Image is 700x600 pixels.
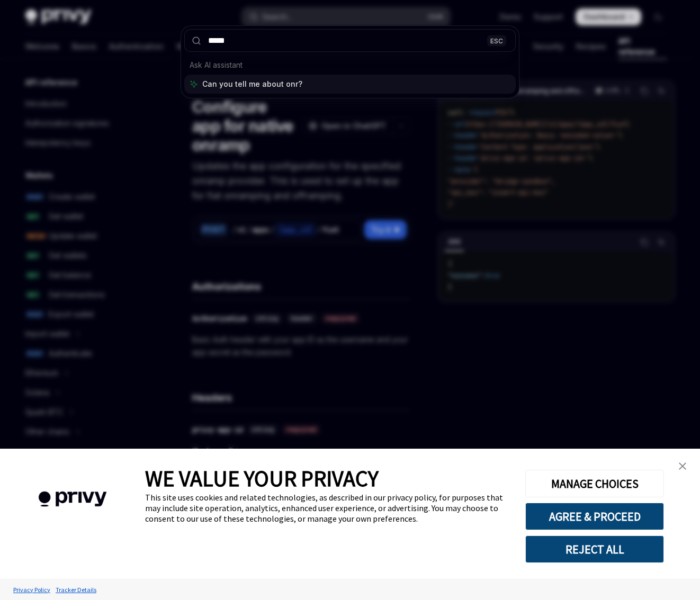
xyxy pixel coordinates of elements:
a: Tracker Details [53,580,99,599]
div: Ask AI assistant [184,56,516,75]
div: This site uses cookies and related technologies, as described in our privacy policy, for purposes... [145,492,509,524]
span: Can you tell me about onr? [202,79,302,89]
button: REJECT ALL [525,535,664,563]
span: WE VALUE YOUR PRIVACY [145,465,379,492]
div: ESC [487,35,506,46]
img: company logo [16,476,129,522]
a: Privacy Policy [11,580,53,599]
a: close banner [672,456,693,477]
img: close banner [679,462,686,470]
button: AGREE & PROCEED [525,503,664,530]
button: MANAGE CHOICES [525,470,664,497]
